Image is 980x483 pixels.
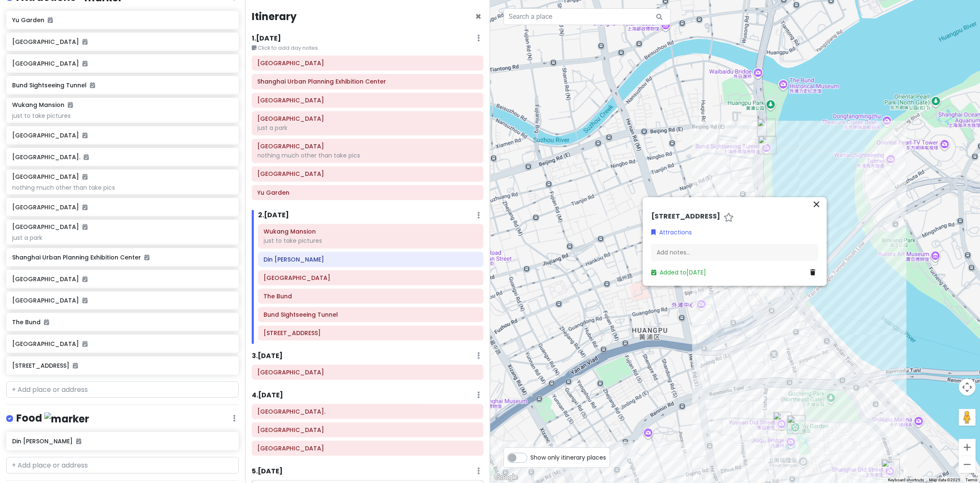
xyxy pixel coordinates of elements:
i: Added to itinerary [44,319,49,325]
h6: Yu Garden [12,16,233,24]
a: Star place [724,213,734,224]
h6: Shanghai Pudong International Airport [258,59,478,67]
h6: 2 . [DATE] [258,211,289,220]
div: just a park [258,124,478,132]
span: Show only itinerary places [531,453,606,462]
h6: The Bund [12,318,233,326]
h6: Shanghai Disneyland Park [258,369,478,376]
h6: [GEOGRAPHIC_DATA] [12,60,233,67]
div: just to take pictures [12,112,233,119]
a: Delete place [810,268,819,277]
span: Close itinerary [476,10,482,23]
h6: Shanghai Old Street [264,274,478,282]
a: Open this area in Google Maps (opens a new window) [492,472,520,483]
h6: Shanghai Railway Station [258,426,478,434]
i: Added to itinerary [48,17,53,23]
i: Added to itinerary [82,132,87,138]
h6: [STREET_ADDRESS] [12,362,233,369]
h6: 3 . [DATE] [252,352,283,361]
input: + Add place or address [6,457,239,474]
h6: [GEOGRAPHIC_DATA] [12,38,233,46]
h6: Din [PERSON_NAME] [12,437,233,445]
h4: Food [16,412,89,425]
i: close [811,199,821,209]
h6: Shanghai Urban Planning Exhibition Center [258,78,478,85]
h6: [GEOGRAPHIC_DATA] [12,223,87,231]
h6: Wukang Mansion [264,228,478,235]
button: Keyboard shortcuts [888,477,924,483]
i: Added to itinerary [68,102,73,108]
a: Added to[DATE] [651,268,706,277]
div: Bund Sightseeing Tunnel [758,136,777,154]
h6: 4 . [DATE] [252,391,283,400]
div: Yu Garden [787,415,806,434]
h6: Bund Sightseeing Tunnel [264,311,478,318]
span: Map data ©2025 [929,478,961,482]
div: nothing much other than take pics [12,184,233,191]
i: Added to itinerary [82,276,87,282]
i: Added to itinerary [82,61,87,66]
button: Close [811,199,822,212]
i: Added to itinerary [73,363,78,369]
i: Added to itinerary [82,204,87,210]
i: Added to itinerary [82,224,87,230]
h6: Yu Garden [258,189,478,196]
h6: [GEOGRAPHIC_DATA] [12,203,233,211]
i: Added to itinerary [144,254,149,260]
div: Yuyuan Old Street [773,412,792,430]
h6: [GEOGRAPHIC_DATA] [12,173,87,180]
h6: 5 . [DATE] [252,467,283,476]
i: Added to itinerary [82,297,87,303]
h6: 1 . [DATE] [252,34,281,43]
div: Shanghai Old Street [882,459,900,478]
button: Zoom out [959,456,976,473]
h6: Nanjing Road Pedestrian Street [258,97,478,104]
h4: Itinerary [252,10,297,23]
img: marker [44,412,89,425]
h6: [STREET_ADDRESS] [651,213,720,221]
h6: Shanghai Urban Planning Exhibition Center [12,254,233,261]
i: Added to itinerary [82,174,87,180]
h6: [GEOGRAPHIC_DATA] [12,297,233,304]
i: Added to itinerary [84,154,89,160]
img: Google [492,472,520,483]
button: Zoom in [959,439,976,456]
h6: Shanghai Hongqiao Railway Station [258,445,478,452]
i: Added to itinerary [76,438,81,444]
a: Terms (opens in new tab) [966,478,977,482]
h6: The Bund [264,292,478,300]
h6: Din Tai Fung [264,256,478,263]
h6: [GEOGRAPHIC_DATA]. [12,153,233,161]
h6: [GEOGRAPHIC_DATA] [12,275,233,283]
button: Drag Pegman onto the map to open Street View [959,409,976,426]
h6: Anfu Road [258,142,478,150]
h6: [GEOGRAPHIC_DATA] [12,340,233,348]
i: Added to itinerary [90,82,95,88]
input: Search a place [504,8,671,25]
h6: 535 Jinqiao Road [264,329,478,337]
h6: People's Park [258,115,478,122]
div: nothing much other than take pics [258,152,478,159]
a: Attractions [651,228,692,237]
i: Added to itinerary [82,341,87,347]
h6: Wukang Mansion [12,101,73,109]
button: Close [476,12,482,22]
small: Click to add day notes [252,44,484,52]
button: Map camera controls [959,379,976,396]
h6: Bund Sightseeing Tunnel [12,81,233,89]
div: just to take pictures [264,237,478,244]
div: just a park [12,234,233,241]
i: Added to itinerary [82,39,87,45]
h6: [GEOGRAPHIC_DATA] [12,132,233,139]
h6: Shanghai Natural History Museum. [258,408,478,415]
input: + Add place or address [6,381,239,398]
h6: Yuyuan Old Street [258,170,478,178]
div: The Bund [757,119,776,137]
div: Add notes... [651,244,819,262]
